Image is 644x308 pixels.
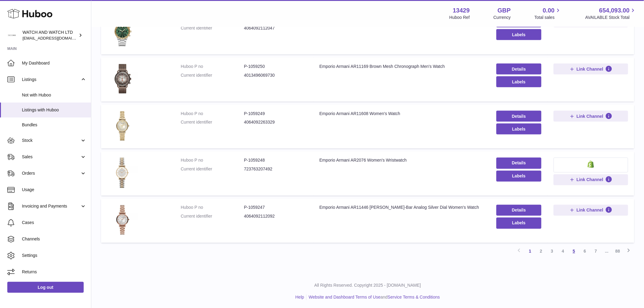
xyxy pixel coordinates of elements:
[585,6,637,20] a: 654,093.00 AVAILABLE Stock Total
[309,295,380,300] a: Website and Dashboard Terms of Use
[577,114,604,119] span: Link Channel
[22,269,86,275] span: Returns
[7,282,84,293] a: Log out
[181,205,244,211] dt: Huboo P no
[496,171,542,182] button: Labels
[296,295,304,300] a: Help
[577,208,604,213] span: Link Channel
[107,205,138,235] img: Emporio Armani AR11446 Gianni T-Bar Analog Silver Dial Women's Watch
[181,158,244,163] dt: Huboo P no
[244,119,307,125] dd: 4064092263329
[22,170,80,176] span: Orders
[22,138,80,143] span: Stock
[450,15,470,20] div: Huboo Ref
[244,25,307,31] dd: 4064092112047
[496,124,542,135] button: Labels
[181,119,244,125] dt: Current identifier
[107,158,138,188] img: Emporio Armani AR2076 Women's Wristwatch
[554,64,628,75] button: Link Channel
[534,15,562,20] span: Total sales
[22,92,86,98] span: Not with Huboo
[244,64,307,69] dd: P-1059250
[107,16,138,47] img: Emporio Armani AR11454 Men's Watch
[590,246,601,257] a: 7
[612,246,623,257] a: 88
[579,246,590,257] a: 6
[547,246,558,257] a: 3
[601,246,612,257] span: ...
[569,246,579,257] a: 5
[496,76,542,87] button: Labels
[244,72,307,78] dd: 4013496069730
[23,36,89,40] span: [EMAIL_ADDRESS][DOMAIN_NAME]
[496,218,542,229] button: Labels
[22,77,80,82] span: Listings
[22,203,80,209] span: Invoicing and Payments
[496,64,542,75] a: Details
[181,111,244,117] dt: Huboo P no
[453,6,470,15] strong: 13429
[181,214,244,219] dt: Current identifier
[181,25,244,31] dt: Current identifier
[577,66,604,72] span: Link Channel
[496,29,542,40] button: Labels
[534,6,562,20] a: 0.00 Total sales
[244,158,307,163] dd: P-1059248
[585,15,637,20] span: AVAILABLE Stock Total
[22,220,86,226] span: Cases
[181,64,244,69] dt: Huboo P no
[577,177,604,183] span: Link Channel
[7,31,16,40] img: internalAdmin-13429@internal.huboo.com
[320,64,484,69] div: Emporio Armani AR11169 Brown Mesh Chronograph Men's Watch
[181,166,244,172] dt: Current identifier
[498,6,511,15] strong: GBP
[599,6,630,15] span: 654,093.00
[320,111,484,117] div: Emporio Armani AR11608 Women's Watch
[554,174,628,185] button: Link Channel
[588,161,594,168] img: shopify-small.png
[107,111,138,141] img: Emporio Armani AR11608 Women's Watch
[388,295,440,300] a: Service Terms & Conditions
[306,295,440,300] li: and
[244,111,307,117] dd: P-1059249
[496,205,542,216] a: Details
[96,283,639,289] p: All Rights Reserved. Copyright 2025 - [DOMAIN_NAME]
[244,214,307,219] dd: 4064092112092
[554,111,628,122] button: Link Channel
[525,246,536,257] a: 1
[320,205,484,211] div: Emporio Armani AR11446 [PERSON_NAME]-Bar Analog Silver Dial Women's Watch
[22,107,86,113] span: Listings with Huboo
[22,236,86,242] span: Channels
[496,158,542,169] a: Details
[320,158,484,163] div: Emporio Armani AR2076 Women's Wristwatch
[107,64,138,94] img: Emporio Armani AR11169 Brown Mesh Chronograph Men's Watch
[22,122,86,128] span: Bundles
[181,72,244,78] dt: Current identifier
[22,154,80,160] span: Sales
[554,205,628,216] button: Link Channel
[536,246,547,257] a: 2
[543,6,555,15] span: 0.00
[494,15,511,20] div: Currency
[496,111,542,122] a: Details
[244,166,307,172] dd: 723763207492
[244,205,307,211] dd: P-1059247
[22,253,86,258] span: Settings
[22,187,86,193] span: Usage
[23,30,77,41] div: WATCH AND WATCH LTD
[558,246,569,257] a: 4
[22,60,86,66] span: My Dashboard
